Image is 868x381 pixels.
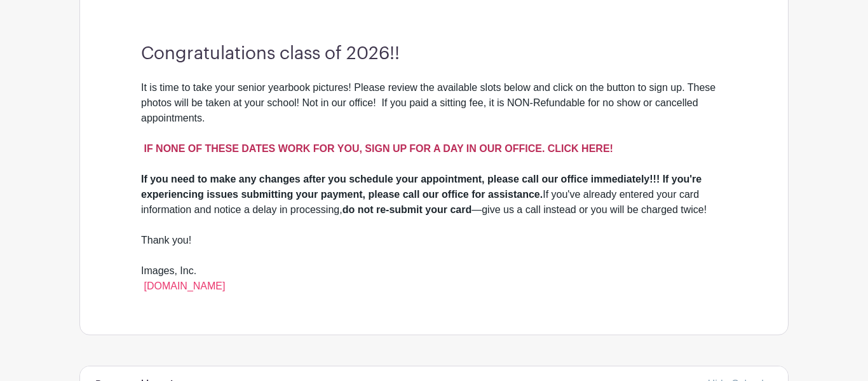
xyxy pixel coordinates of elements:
[141,43,727,65] h3: Congratulations class of 2026!!
[141,80,727,172] div: It is time to take your senior yearbook pictures! Please review the available slots below and cli...
[141,233,727,263] div: Thank you!
[144,143,613,154] a: IF NONE OF THESE DATES WORK FOR YOU, SIGN UP FOR A DAY IN OUR OFFICE. CLICK HERE!
[141,172,727,233] div: If you've already entered your card information and notice a delay in processing, —give us a call...
[141,174,702,200] strong: If you need to make any changes after you schedule your appointment, please call our office immed...
[342,204,472,215] strong: do not re-submit your card
[141,263,727,294] div: Images, Inc.
[144,281,225,291] a: [DOMAIN_NAME]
